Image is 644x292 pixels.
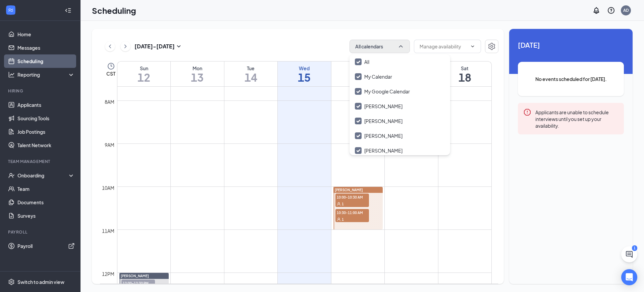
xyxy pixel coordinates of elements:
[278,61,331,86] a: October 15, 2025
[224,61,278,86] a: October 14, 2025
[17,138,75,152] a: Talent Network
[224,65,278,72] div: Tue
[438,72,491,83] h1: 18
[278,65,331,72] div: Wed
[17,182,75,196] a: Team
[331,72,385,83] h1: 16
[8,71,15,78] svg: Analysis
[17,41,75,54] a: Messages
[531,75,610,83] span: No events scheduled for [DATE].
[106,70,115,77] span: CST
[632,245,637,251] div: 1
[17,209,75,222] a: Surveys
[518,40,624,50] span: [DATE]
[65,7,71,14] svg: Collapse
[485,40,498,53] button: Settings
[335,209,369,216] span: 10:30-11:00 AM
[342,202,344,206] span: 1
[8,159,73,164] div: Team Management
[121,280,155,286] span: 12:00-12:30 PM
[135,43,175,50] h3: [DATE] - [DATE]
[8,172,15,179] svg: UserCheck
[8,88,73,94] div: Hiring
[117,72,170,83] h1: 12
[117,61,170,86] a: October 12, 2025
[438,65,491,72] div: Sat
[7,7,14,13] svg: WorkstreamLogo
[621,246,637,262] button: ChatActive
[8,229,73,235] div: Payroll
[105,41,115,51] button: ChevronLeft
[120,41,130,51] button: ChevronRight
[331,61,385,86] a: October 16, 2025
[17,172,69,179] div: Onboarding
[621,269,637,285] div: Open Intercom Messenger
[171,61,224,86] a: October 13, 2025
[17,125,75,138] a: Job Postings
[438,61,491,86] a: October 18, 2025
[625,250,633,258] svg: ChatActive
[17,28,75,41] a: Home
[17,71,75,78] div: Reporting
[488,42,496,50] svg: Settings
[17,279,64,285] div: Switch to admin view
[337,202,341,206] svg: User
[342,217,344,222] span: 1
[17,98,75,112] a: Applicants
[101,184,116,192] div: 10am
[17,54,75,68] a: Scheduling
[592,6,600,14] svg: Notifications
[350,40,410,53] button: All calendarsChevronUp
[101,270,116,278] div: 12pm
[92,5,136,16] h1: Scheduling
[470,44,475,49] svg: ChevronDown
[122,42,129,50] svg: ChevronRight
[107,42,113,50] svg: ChevronLeft
[101,227,116,235] div: 11am
[523,108,531,116] svg: Error
[8,279,15,285] svg: Settings
[121,274,149,278] span: [PERSON_NAME]
[117,65,170,72] div: Sun
[17,112,75,125] a: Sourcing Tools
[337,217,341,221] svg: User
[224,72,278,83] h1: 14
[331,65,385,72] div: Thu
[17,239,75,253] a: PayrollExternalLink
[397,43,404,50] svg: ChevronUp
[535,108,619,129] div: Applicants are unable to schedule interviews until you set up your availability.
[103,98,116,106] div: 8am
[335,194,369,200] span: 10:00-10:30 AM
[103,141,116,149] div: 9am
[171,72,224,83] h1: 13
[107,62,115,70] svg: Clock
[623,7,629,13] div: AD
[335,188,363,192] span: [PERSON_NAME]
[420,43,467,50] input: Manage availability
[278,72,331,83] h1: 15
[17,196,75,209] a: Documents
[171,65,224,72] div: Mon
[607,6,615,14] svg: QuestionInfo
[175,42,183,50] svg: SmallChevronDown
